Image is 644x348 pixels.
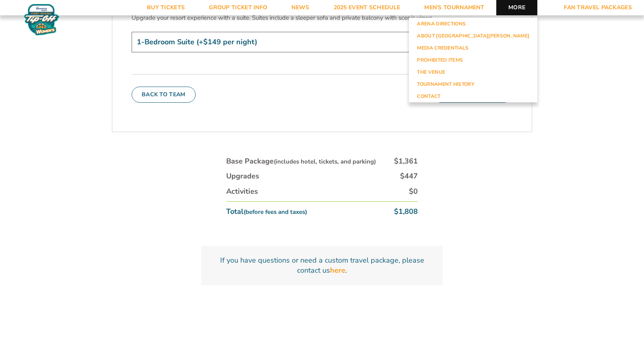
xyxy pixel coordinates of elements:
[211,255,433,275] p: If you have questions or need a custom travel package, please contact us .
[24,4,59,35] img: Women's Fort Myers Tip-Off
[409,186,418,197] div: $0
[409,18,537,30] a: Arena Directions
[409,66,537,78] a: The Venue
[394,156,418,166] div: $1,361
[409,42,537,54] a: Media Credentials
[330,265,345,275] strong: here
[330,265,345,275] a: here
[274,157,376,166] small: (includes hotel, tickets, and parking)
[394,207,418,217] div: $1,808
[409,78,537,90] a: Tournament History
[132,14,512,22] p: Upgrade your resort experience with a suite. Suites include a sleeper sofa and private balcony wi...
[132,87,196,103] button: Back To Team
[244,208,307,216] small: (before fees and taxes)
[226,207,307,217] div: Total
[400,171,418,181] div: $447
[226,186,258,197] div: Activities
[409,30,537,42] a: About [GEOGRAPHIC_DATA][PERSON_NAME]
[409,54,537,66] a: Prohibited Items
[226,156,376,166] div: Base Package
[409,90,537,102] a: Contact
[226,171,259,181] div: Upgrades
